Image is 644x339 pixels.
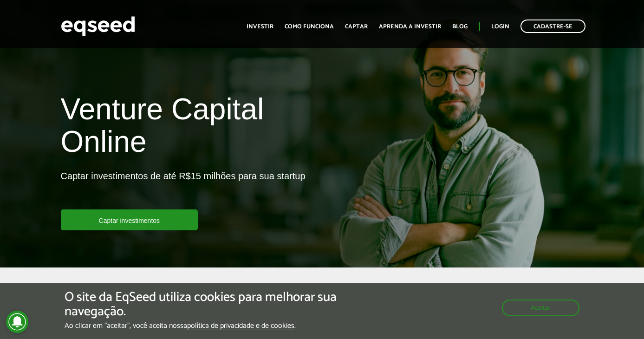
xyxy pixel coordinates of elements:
[187,322,294,330] a: política de privacidade e de cookies
[520,20,585,33] a: Cadastre-se
[452,24,468,30] a: Blog
[61,170,306,209] p: Captar investimentos de até R$15 milhões para sua startup
[502,300,579,316] button: Aceitar
[247,24,273,30] a: Investir
[379,24,441,30] a: Aprenda a investir
[61,14,135,39] img: EqSeed
[491,24,509,30] a: Login
[285,24,334,30] a: Como funciona
[65,321,374,330] p: Ao clicar em "aceitar", você aceita nossa .
[345,24,368,30] a: Captar
[61,209,198,230] a: Captar investimentos
[61,93,315,163] h1: Venture Capital Online
[65,290,374,319] h5: O site da EqSeed utiliza cookies para melhorar sua navegação.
